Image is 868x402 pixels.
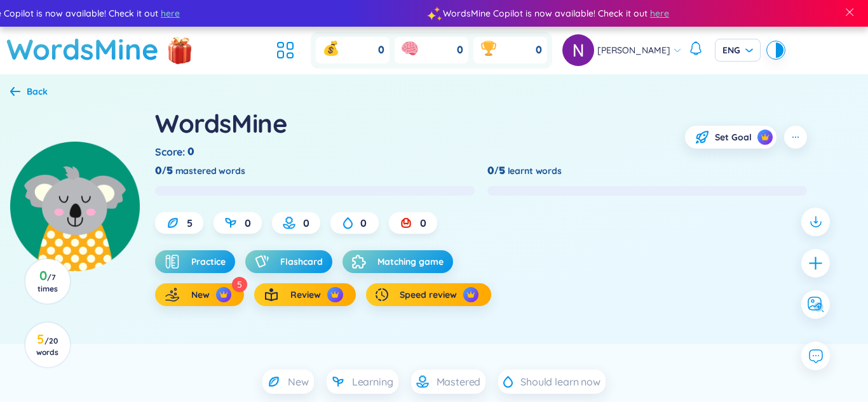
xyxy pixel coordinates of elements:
span: [PERSON_NAME] [597,43,670,57]
span: New [191,288,210,301]
div: WordsMine [155,106,287,140]
span: New [288,375,309,389]
img: crown icon [466,290,475,299]
span: 5 [187,216,193,230]
span: 0 [420,216,426,230]
h3: 5 [33,334,62,357]
img: avatar [562,34,594,66]
span: plus [808,255,824,271]
span: mastered words [175,164,245,178]
span: Should learn now [520,375,600,389]
img: flashSalesIcon.a7f4f837.png [167,30,193,69]
div: Back [27,84,48,98]
span: Speed review [400,288,457,301]
div: 0/5 [155,164,173,178]
img: crown icon [761,133,770,142]
span: here [649,6,668,20]
span: 0 [187,145,194,159]
button: Set Goalcrown icon [685,126,776,149]
img: crown icon [330,290,339,299]
span: here [160,6,179,20]
span: Practice [191,255,226,268]
div: 5 [232,277,247,292]
span: / 20 words [36,336,58,357]
div: 0/5 [487,164,505,178]
span: / 7 times [37,272,58,293]
span: 0 [303,216,309,230]
button: Newcrown icon [155,283,244,306]
a: WordsMine [6,27,159,72]
span: ENG [722,44,753,57]
button: Matching game [342,250,453,273]
span: learnt words [508,164,562,178]
button: Practice [155,250,235,273]
span: Matching game [377,255,444,268]
a: Back [10,87,48,98]
span: 0 [360,216,367,230]
span: 0 [457,43,463,57]
span: Set Goal [715,131,752,144]
button: Reviewcrown icon [254,283,355,306]
span: Learning [352,375,393,389]
button: Flashcard [245,250,332,273]
button: Speed reviewcrown icon [366,283,491,306]
span: 0 [245,216,251,230]
span: Review [290,288,321,301]
span: 0 [378,43,384,57]
div: Score : [155,145,197,159]
h3: 0 [33,271,62,293]
span: Mastered [437,375,481,389]
span: Flashcard [280,255,323,268]
a: avatar [562,34,597,66]
img: crown icon [219,290,228,299]
span: 0 [536,43,542,57]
